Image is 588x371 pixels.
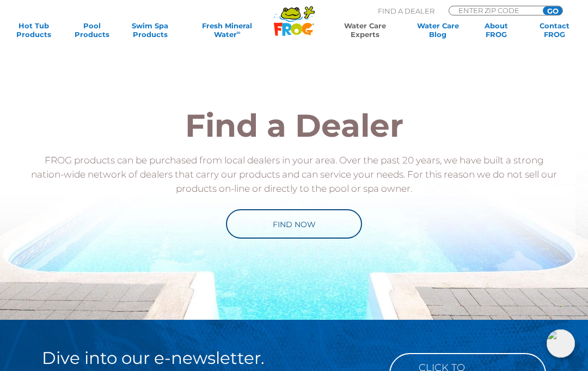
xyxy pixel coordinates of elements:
sup: ∞ [237,29,241,35]
img: openIcon [547,330,575,358]
h2: Find a Dealer [29,111,559,142]
a: Water CareBlog [415,21,461,39]
a: Swim SpaProducts [127,21,173,39]
a: Fresh MineralWater∞ [186,21,268,39]
a: Water CareExperts [328,21,402,39]
p: Find A Dealer [378,6,434,16]
a: PoolProducts [69,21,114,39]
a: Find Now [226,210,362,239]
a: ContactFROG [532,21,577,39]
a: AboutFROG [474,21,519,39]
p: FROG products can be purchased from local dealers in your area. Over the past 20 years, we have b... [29,154,559,196]
a: Hot TubProducts [11,21,56,39]
input: Zip Code Form [457,7,531,14]
input: GO [543,7,562,15]
h2: Dive into our e-newsletter. [42,350,375,368]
